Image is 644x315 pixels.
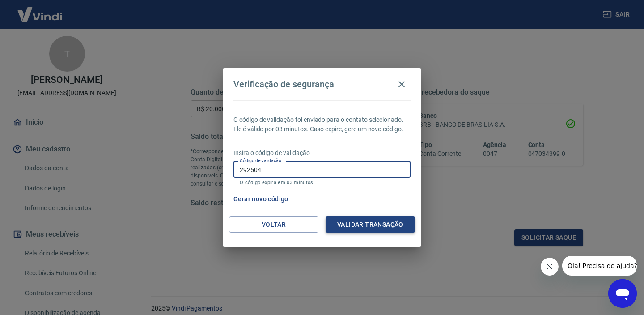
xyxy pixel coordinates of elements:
[233,79,334,90] h4: Verificação de segurança
[541,258,559,276] iframe: Fechar mensagem
[562,256,637,276] iframe: Mensagem da empresa
[608,279,637,308] iframe: Botão para abrir a janela de mensagens
[230,191,292,207] button: Gerar novo código
[233,148,411,158] p: Insira o código de validação
[233,115,411,134] p: O código de validação foi enviado para o contato selecionado. Ele é válido por 03 minutos. Caso e...
[240,180,404,186] p: O código expira em 03 minutos.
[240,157,281,164] label: Código de validação
[326,216,415,233] button: Validar transação
[5,6,75,13] span: Olá! Precisa de ajuda?
[229,216,318,233] button: Voltar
